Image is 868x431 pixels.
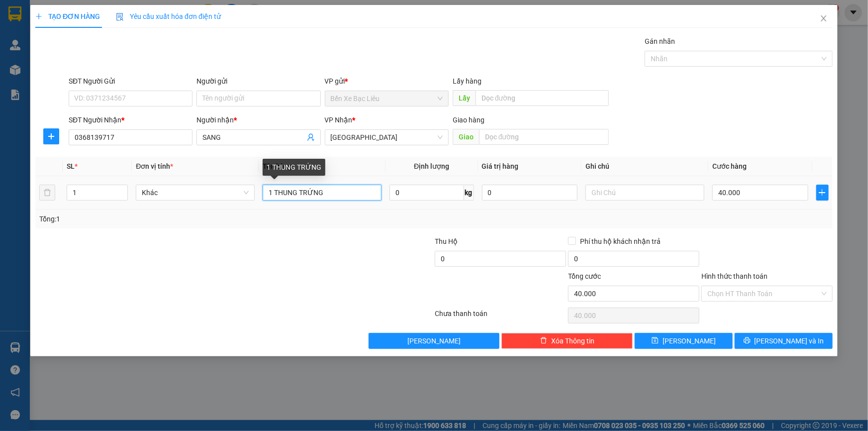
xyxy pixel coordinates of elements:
input: 0 [482,185,578,201]
button: plus [43,128,59,144]
b: GỬI : Bến Xe Bạc Liêu [4,62,138,79]
span: save [652,337,659,345]
span: Lấy [453,90,476,106]
span: Định lượng [414,162,449,170]
input: Ghi Chú [585,185,704,201]
th: Ghi chú [581,157,708,176]
span: SL [67,162,75,170]
div: 1 THUNG TRỨNG [263,159,325,176]
span: Sài Gòn [331,130,443,145]
label: Gán nhãn [645,37,675,45]
span: [PERSON_NAME] [663,335,716,346]
span: printer [744,337,751,345]
input: Dọc đường [479,129,609,145]
input: Dọc đường [476,90,609,106]
span: Bến Xe Bạc Liêu [331,91,443,106]
button: Close [810,5,838,33]
button: save[PERSON_NAME] [635,333,733,349]
button: plus [816,185,829,201]
span: Đơn vị tính [136,162,173,170]
div: Tổng: 1 [39,214,335,224]
span: Giá trị hàng [482,162,519,170]
span: plus [817,189,828,197]
div: SĐT Người Nhận [69,114,193,125]
li: 995 [PERSON_NAME] [4,22,190,34]
div: Người nhận [196,114,320,125]
span: Phí thu hộ khách nhận trả [576,236,665,247]
span: environment [57,24,65,32]
div: SĐT Người Gửi [69,76,193,87]
span: Khác [142,185,249,200]
button: delete [39,185,55,201]
span: close [820,14,828,22]
span: kg [464,185,474,201]
div: VP gửi [325,76,449,87]
label: Hình thức thanh toán [701,272,768,280]
input: VD: Bàn, Ghế [263,185,382,201]
span: user-add [307,133,315,141]
li: 0946 508 595 [4,34,190,47]
span: Giao hàng [453,116,484,124]
span: TẠO ĐƠN HÀNG [35,12,100,20]
span: Yêu cầu xuất hóa đơn điện tử [116,12,221,20]
span: Xóa Thông tin [551,335,594,346]
span: VP Nhận [325,116,353,124]
span: Cước hàng [712,162,747,170]
b: Nhà Xe Hà My [57,6,132,19]
button: printer[PERSON_NAME] và In [735,333,833,349]
span: [PERSON_NAME] [407,335,461,346]
span: Lấy hàng [453,77,482,85]
span: [PERSON_NAME] và In [755,335,824,346]
span: Giao [453,129,479,145]
div: Chưa thanh toán [434,308,568,325]
span: delete [540,337,547,345]
button: deleteXóa Thông tin [501,333,633,349]
span: phone [57,36,65,44]
span: plus [44,132,59,140]
span: plus [35,13,42,20]
img: icon [116,13,124,21]
span: Thu Hộ [435,237,458,245]
span: Tổng cước [568,272,601,280]
div: Người gửi [196,76,320,87]
button: [PERSON_NAME] [369,333,500,349]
